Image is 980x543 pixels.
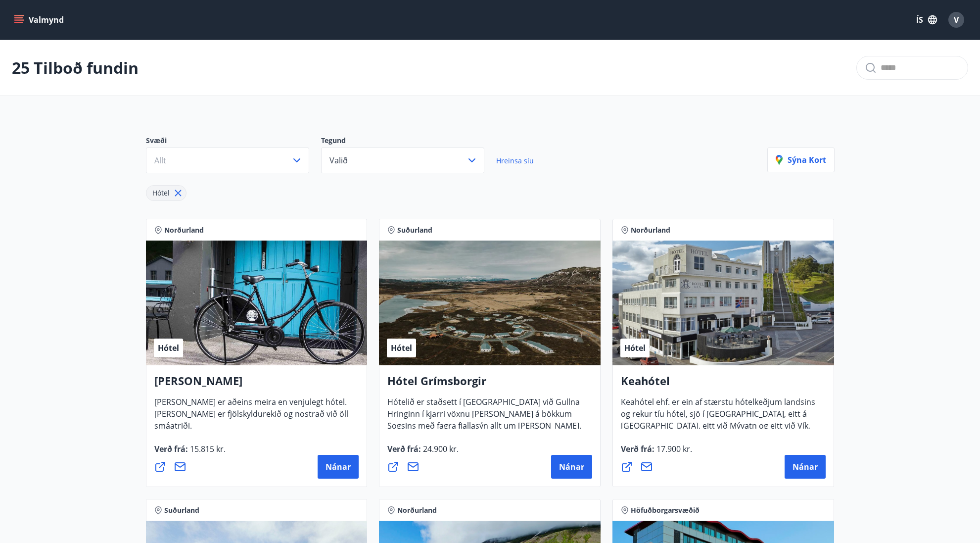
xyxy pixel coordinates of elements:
span: Verð frá : [621,444,692,462]
span: Nánar [326,461,351,472]
span: [PERSON_NAME] er aðeins meira en venjulegt hótel. [PERSON_NAME] er fjölskyldurekið og nostrað við... [154,396,348,439]
button: menu [12,11,68,29]
span: Allt [154,155,166,166]
span: 17.900 kr. [654,444,692,454]
span: Keahótel ehf. er ein af stærstu hótelkeðjum landsins og rekur tíu hótel, sjö í [GEOGRAPHIC_DATA],... [621,396,815,463]
button: Valið [321,148,484,173]
button: Sýna kort [767,148,835,172]
p: 25 Tilboð fundin [12,57,139,79]
span: Hreinsa síu [496,156,534,165]
span: Norðurland [164,225,204,235]
p: Sýna kort [776,154,826,165]
h4: [PERSON_NAME] [154,373,359,396]
span: Norðurland [631,225,670,235]
button: Allt [146,148,309,173]
span: 15.815 kr. [188,444,226,454]
button: Nánar [785,455,826,479]
span: Nánar [793,461,818,472]
div: Hótel [146,185,187,201]
h4: Keahótel [621,373,826,396]
span: Hótel [391,343,412,353]
span: Hótel [624,343,646,353]
span: Verð frá : [387,444,459,462]
span: Höfuðborgarsvæðið [631,505,700,515]
button: Nánar [318,455,359,479]
p: Svæði [146,136,321,148]
span: Norðurland [397,505,437,515]
button: Nánar [551,455,592,479]
span: Suðurland [164,505,199,515]
span: 24.900 kr. [421,444,459,454]
button: V [944,8,968,32]
span: Hótel [152,188,170,197]
span: V [954,14,959,25]
span: Verð frá : [154,444,226,462]
span: Hótel [158,343,179,353]
span: Valið [329,155,348,166]
button: ÍS [911,11,942,29]
span: Suðurland [397,225,432,235]
span: Nánar [559,461,584,472]
span: Hótelið er staðsett í [GEOGRAPHIC_DATA] við Gullna Hringinn í kjarri vöxnu [PERSON_NAME] á bökkum... [387,396,581,463]
p: Tegund [321,136,496,148]
h4: Hótel Grímsborgir [387,373,592,396]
